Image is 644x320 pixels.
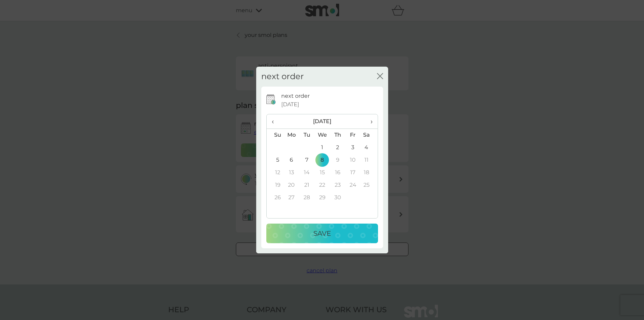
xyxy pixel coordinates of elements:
[314,129,330,141] th: We
[345,141,360,154] td: 3
[281,100,299,109] span: [DATE]
[261,72,304,82] h2: next order
[360,166,377,179] td: 18
[365,114,372,129] span: ›
[284,179,299,191] td: 20
[345,154,360,166] td: 10
[299,154,314,166] td: 7
[360,129,377,141] th: Sa
[272,114,279,129] span: ‹
[377,73,383,80] button: close
[299,179,314,191] td: 21
[360,179,377,191] td: 25
[345,179,360,191] td: 24
[330,179,345,191] td: 23
[281,92,310,100] p: next order
[284,191,299,204] td: 27
[266,224,378,243] button: Save
[314,191,330,204] td: 29
[284,166,299,179] td: 13
[314,179,330,191] td: 22
[284,114,361,129] th: [DATE]
[284,129,299,141] th: Mo
[299,129,314,141] th: Tu
[345,129,360,141] th: Fr
[284,154,299,166] td: 6
[330,154,345,166] td: 9
[299,191,314,204] td: 28
[267,166,284,179] td: 12
[345,166,360,179] td: 17
[314,166,330,179] td: 15
[314,154,330,166] td: 8
[267,191,284,204] td: 26
[360,141,377,154] td: 4
[330,166,345,179] td: 16
[360,154,377,166] td: 11
[299,166,314,179] td: 14
[314,141,330,154] td: 1
[267,129,284,141] th: Su
[313,228,331,239] p: Save
[330,129,345,141] th: Th
[267,179,284,191] td: 19
[267,154,284,166] td: 5
[330,141,345,154] td: 2
[330,191,345,204] td: 30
